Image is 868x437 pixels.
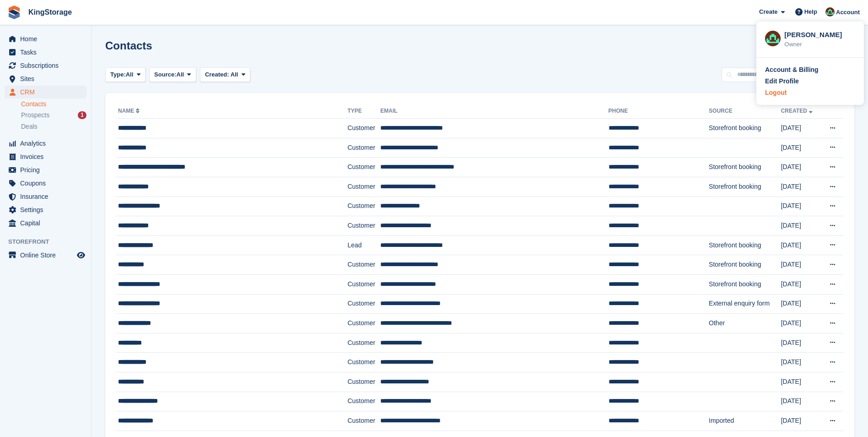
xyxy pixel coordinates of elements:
span: Source: [154,70,176,79]
span: Prospects [21,111,49,120]
button: Source: All [149,67,196,82]
button: Type: All [105,67,146,82]
td: [DATE] [781,255,821,275]
a: menu [5,249,86,262]
td: [DATE] [781,158,821,177]
td: [DATE] [781,197,821,216]
span: Tasks [20,46,75,59]
th: Source [709,104,781,119]
td: [DATE] [781,274,821,294]
span: Create [759,7,777,16]
td: [DATE] [781,294,821,314]
div: [PERSON_NAME] [784,30,855,38]
td: [DATE] [781,353,821,372]
img: John King [765,31,781,46]
span: CRM [20,86,75,98]
span: Account [836,8,860,17]
th: Type [347,104,380,119]
button: Export [755,39,795,55]
span: Settings [20,203,75,216]
img: stora-icon-8386f47178a22dfd0bd8f6a31ec36ba5ce8667c1dd55bd0f319d3a0aa187defe.svg [7,5,21,19]
span: Storefront [8,237,91,246]
a: Created [781,108,814,114]
div: Logout [765,88,787,98]
td: Customer [347,216,380,236]
td: Customer [347,177,380,197]
span: Created: [205,71,229,78]
a: menu [5,150,86,163]
td: Storefront booking [709,158,781,177]
td: Customer [347,353,380,372]
a: menu [5,164,86,176]
td: Customer [347,255,380,275]
td: Imported [709,411,781,431]
span: Pricing [20,164,75,176]
a: Logout [765,88,855,98]
div: Account & Billing [765,65,819,75]
a: menu [5,86,86,98]
a: menu [5,190,86,203]
td: Customer [347,314,380,333]
a: Preview store [75,250,86,261]
div: Edit Profile [765,76,799,86]
td: Lead [347,235,380,255]
td: Customer [347,411,380,431]
span: Type: [110,70,126,79]
span: Analytics [20,137,75,150]
td: Customer [347,274,380,294]
a: menu [5,33,86,45]
a: Deals [21,122,86,131]
td: [DATE] [781,372,821,392]
td: Storefront booking [709,177,781,197]
th: Email [380,104,608,119]
td: [DATE] [781,119,821,138]
div: 1 [78,111,86,119]
h1: Contacts [105,39,152,52]
a: menu [5,46,86,59]
td: [DATE] [781,138,821,158]
span: All [177,70,184,79]
a: menu [5,203,86,216]
td: Storefront booking [709,274,781,294]
td: Other [709,314,781,333]
td: Customer [347,294,380,314]
img: John King [825,7,835,16]
td: Storefront booking [709,255,781,275]
a: menu [5,177,86,190]
span: Online Store [20,249,75,262]
td: [DATE] [781,177,821,197]
td: Customer [347,138,380,158]
a: Name [118,108,141,114]
span: Subscriptions [20,59,75,72]
div: Owner [784,40,855,49]
td: [DATE] [781,314,821,333]
a: menu [5,59,86,72]
td: [DATE] [781,392,821,411]
td: [DATE] [781,411,821,431]
span: All [126,70,134,79]
span: Help [804,7,817,16]
span: Coupons [20,177,75,190]
td: Storefront booking [709,235,781,255]
a: menu [5,217,86,229]
span: Deals [21,122,38,131]
a: KingStorage [25,5,75,20]
td: [DATE] [781,216,821,236]
a: Contacts [21,100,86,109]
td: Customer [347,372,380,392]
button: Created: All [200,67,250,82]
td: Customer [347,333,380,353]
a: menu [5,72,86,85]
span: All [231,71,238,78]
a: menu [5,137,86,150]
span: Capital [20,217,75,229]
td: External enquiry form [709,294,781,314]
td: [DATE] [781,235,821,255]
span: Invoices [20,150,75,163]
a: Prospects 1 [21,110,86,120]
td: Customer [347,197,380,216]
span: Insurance [20,190,75,203]
td: Customer [347,119,380,138]
td: Customer [347,158,380,177]
span: Home [20,33,75,45]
